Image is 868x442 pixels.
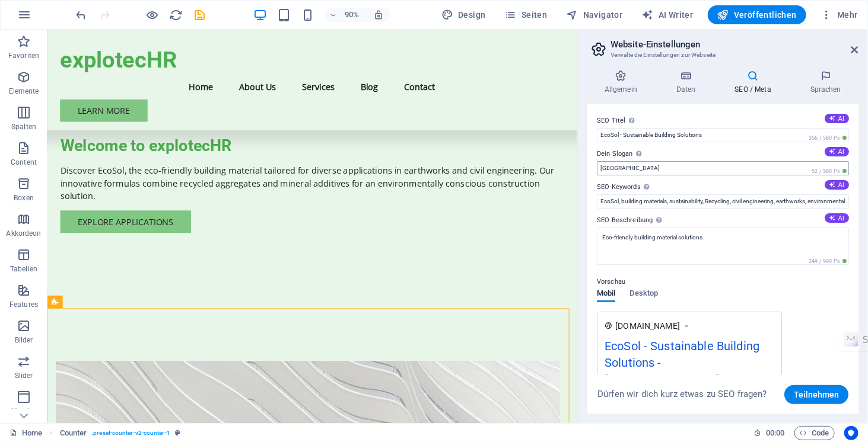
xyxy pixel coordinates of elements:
[597,388,784,402] p: Dürfen wir dich kurz etwas zu SEO fragen?
[193,8,207,22] i: Save (Ctrl+S)
[825,114,849,123] button: SEO Titel
[597,213,849,228] label: SEO Beschreibung
[611,39,859,50] h2: Website-Einstellungen
[597,114,849,128] label: SEO Titel
[10,264,37,274] p: Tabellen
[11,122,36,132] p: Spalten
[597,289,658,312] div: Vorschau
[60,426,180,440] nav: breadcrumb
[500,5,552,24] button: Seiten
[587,70,659,95] h4: Allgemein
[75,8,88,22] i: Rückgängig: change_data (Strg+Z)
[9,426,42,440] a: Klick, um Auswahl aufzuheben. Doppelklick öffnet Seitenverwaltung
[9,300,38,309] p: Features
[9,87,39,96] p: Elemente
[12,406,36,416] p: Header
[60,426,87,440] span: Klick zum Auswählen. Doppelklick zum Bearbeiten
[809,167,849,175] span: 52 / 580 Px
[562,5,628,24] button: Navigator
[800,426,829,440] span: Code
[597,286,615,303] span: Mobil
[629,286,658,303] span: Desktop
[91,426,170,440] span: . preset-counter-v2-counter-1
[193,8,207,22] button: save
[175,430,180,436] i: Dieses Element ist ein anpassbares Preset
[718,70,793,95] h4: SEO / Meta
[717,9,797,21] span: Veröffentlichen
[342,8,361,22] h6: 90%
[794,426,835,440] button: Code
[766,426,784,440] span: 00 00
[15,335,33,345] p: Bilder
[659,70,718,95] h4: Daten
[567,9,623,21] span: Navigator
[597,161,849,175] input: Slogan...
[74,8,88,22] button: undo
[605,337,774,393] div: EcoSol - Sustainable Building Solutions - [GEOGRAPHIC_DATA]
[825,147,849,156] button: Dein Slogan
[170,8,183,22] i: Seite neu laden
[597,275,625,289] p: Vorschau
[8,51,39,60] p: Favoriten
[642,9,694,21] span: AI Writer
[806,257,849,265] span: 249 / 990 Px
[753,426,785,440] h6: Session-Zeit
[373,9,384,20] i: Bei Größenänderung Zoomstufe automatisch an das gewählte Gerät anpassen.
[14,193,34,203] p: Boxen
[774,428,776,437] span: :
[11,158,37,167] p: Content
[708,5,806,24] button: Veröffentlichen
[615,320,680,332] span: [DOMAIN_NAME]
[597,180,849,194] label: SEO-Keywords
[825,213,849,223] button: SEO Beschreibung
[441,9,486,21] span: Design
[844,426,859,440] button: Usercentrics
[6,229,41,238] p: Akkordeon
[437,5,491,24] button: Design
[794,385,839,404] span: Teilnehmen
[784,385,848,404] button: Teilnehmen
[505,9,548,21] span: Seiten
[611,50,835,60] h3: Verwalte die Einstellungen zur Webseite
[15,371,33,380] p: Slider
[816,5,863,24] button: Mehr
[793,70,859,95] h4: Sprachen
[637,5,698,24] button: AI Writer
[325,8,367,22] button: 90%
[825,180,849,190] button: SEO-Keywords
[597,147,849,161] label: Dein Slogan
[821,9,858,21] span: Mehr
[806,134,849,142] span: 356 / 580 Px
[169,8,183,22] button: reload
[437,5,491,24] div: Design (Strg+Alt+Y)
